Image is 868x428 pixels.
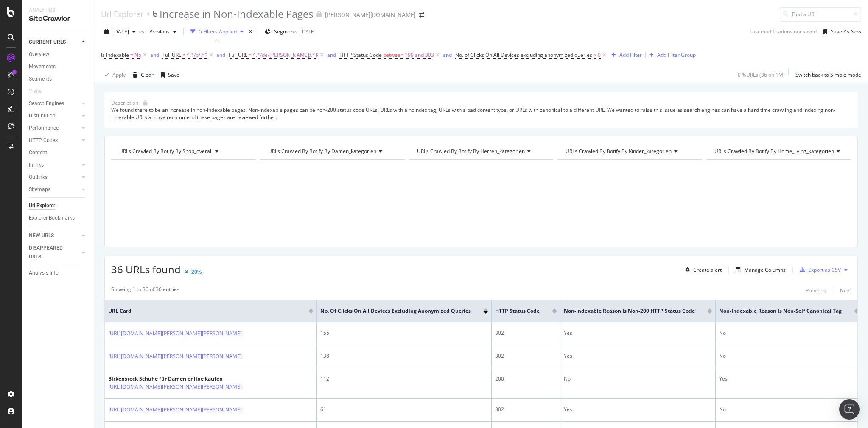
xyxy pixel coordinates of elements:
a: Explorer Bookmarks [29,214,88,222]
div: Yes [719,375,859,383]
div: -20% [190,268,202,275]
a: DISAPPEARED URLS [29,244,79,261]
a: Segments [29,75,88,83]
div: Analysis Info [29,269,59,278]
div: No [564,375,712,383]
div: 61 [320,406,488,413]
div: Url Explorer [29,201,55,210]
div: Apply [112,71,126,78]
div: 155 [320,329,488,337]
span: Non-Indexable Reason is Non-Self Canonical Tag [719,307,842,315]
div: times [247,28,254,36]
a: [URL][DOMAIN_NAME][PERSON_NAME][PERSON_NAME] [108,383,242,391]
span: 199 and 303 [405,49,434,61]
span: HTTP Status Code [495,307,540,315]
div: 0 % URLs ( 36 on 1M ) [738,71,785,78]
div: No [719,329,859,337]
div: Manage Columns [744,266,786,273]
div: Create alert [693,266,722,273]
span: No. of Clicks On All Devices excluding anonymized queries [320,307,471,315]
div: HTTP Codes [29,136,58,145]
div: Search Engines [29,99,64,108]
span: URLs Crawled By Botify By damen_kategorien [268,147,376,155]
div: Yes [564,329,712,337]
a: Analysis Info [29,269,88,278]
span: between [383,51,403,58]
button: Segments[DATE] [261,25,319,39]
div: Next [840,287,851,294]
a: [URL][DOMAIN_NAME][PERSON_NAME][PERSON_NAME] [108,406,242,414]
button: Switch back to Simple mode [792,68,861,82]
button: Add Filter Group [646,50,696,60]
button: Manage Columns [732,265,786,275]
button: Next [840,286,851,296]
div: No [719,406,859,413]
a: CURRENT URLS [29,38,79,47]
button: Previous [146,25,180,39]
div: Inlinks [29,161,44,170]
a: Content [29,148,88,157]
button: Export as CSV [796,263,841,277]
div: Visits [29,87,42,96]
span: URLs Crawled By Botify By home_living_kategorien [714,147,834,155]
div: 112 [320,375,488,383]
button: Save [157,68,179,82]
span: Full URL [229,51,247,58]
div: Segments [29,75,52,83]
div: Birkenstock Schuhe für Damen online kaufen [108,375,279,383]
div: No [719,352,859,360]
div: Outlinks [29,173,48,182]
div: Showing 1 to 36 of 36 entries [111,286,179,296]
div: Save [168,71,179,78]
span: Is Indexable [101,51,129,58]
div: [DATE] [300,28,316,35]
span: Segments [274,28,298,35]
span: Previous [146,28,170,35]
div: Overview [29,50,49,59]
span: ≠ [182,51,185,58]
h4: URLs Crawled By Botify By shop_overall [118,145,248,158]
span: No. of Clicks On All Devices excluding anonymized queries [455,51,592,58]
button: Save As New [820,25,861,39]
span: 36 URLs found [111,262,181,276]
span: > [594,51,596,58]
button: [DATE] [101,25,139,39]
div: Yes [564,352,712,360]
a: Outlinks [29,173,79,182]
div: DISAPPEARED URLS [29,244,72,261]
a: Distribution [29,111,79,120]
a: Visits [29,87,50,96]
a: Sitemaps [29,185,79,194]
div: 5 Filters Applied [199,28,237,35]
div: We found there to be an increase in non-indexable pages. Non-indexable pages can be non-200 statu... [111,106,851,121]
div: NEW URLS [29,231,54,240]
a: [URL][DOMAIN_NAME][PERSON_NAME][PERSON_NAME] [108,329,242,338]
div: 302 [495,329,557,337]
a: NEW URLS [29,231,79,240]
button: Create alert [682,263,722,277]
a: Search Engines [29,99,79,108]
span: No [134,49,141,61]
a: Inlinks [29,161,79,170]
button: 5 Filters Applied [187,25,247,39]
span: HTTP Status Code [339,51,382,58]
span: = [130,51,133,58]
span: Full URL [162,51,181,58]
button: Previous [806,286,826,296]
a: Url Explorer [101,9,143,19]
div: and [443,51,452,58]
div: Add Filter [619,51,642,58]
div: and [216,51,225,58]
h4: URLs Crawled By Botify By kinder_kategorien [564,145,694,158]
span: ^.*/de/[PERSON_NAME]/.*$ [253,49,318,61]
div: and [150,51,159,58]
input: Find a URL [780,7,861,22]
h4: URLs Crawled By Botify By home_living_kategorien [713,145,847,158]
a: Movements [29,62,88,71]
a: Performance [29,124,79,133]
div: Yes [564,406,712,413]
div: 302 [495,406,557,413]
div: Previous [806,287,826,294]
div: Performance [29,124,59,133]
button: and [150,51,159,59]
